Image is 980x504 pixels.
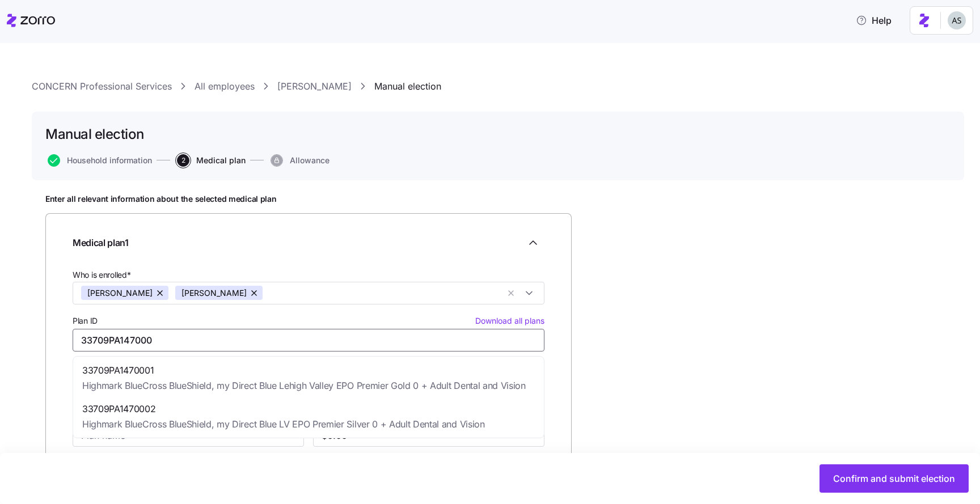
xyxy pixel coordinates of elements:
[820,464,969,493] button: Confirm and submit election
[45,194,572,204] h1: Enter all relevant information about the selected medical plan
[82,402,485,416] span: 33709PA1470002
[374,79,441,94] a: Manual election
[526,236,540,249] svg: Collapse employee form
[833,472,955,485] span: Confirm and submit election
[87,286,153,300] span: [PERSON_NAME]
[73,329,544,351] input: Type plan ID
[181,286,247,300] span: [PERSON_NAME]
[73,269,131,281] span: Who is enrolled*
[82,379,526,393] span: Highmark BlueCross BlueShield, my Direct Blue Lehigh Valley EPO Premier Gold 0 + Adult Dental and...
[45,125,144,143] h1: Manual election
[195,79,255,94] a: All employees
[67,156,152,164] span: Household information
[271,154,330,167] button: Allowance
[45,154,152,167] a: Household information
[73,236,129,250] span: Medical plan 1
[475,315,544,327] button: Plan ID
[177,154,189,167] span: 2
[847,9,901,32] button: Help
[290,156,330,164] span: Allowance
[175,154,246,167] a: 2Medical plan
[277,79,352,94] a: [PERSON_NAME]
[856,14,892,27] span: Help
[177,154,246,167] button: 2Medical plan
[475,315,544,327] span: Download all plans
[196,156,246,164] span: Medical plan
[73,315,98,327] span: Plan ID
[82,363,526,378] span: 33709PA1470001
[82,417,485,431] span: Highmark BlueCross BlueShield, my Direct Blue LV EPO Premier Silver 0 + Adult Dental and Vision
[948,11,966,29] img: c4d3a52e2a848ea5f7eb308790fba1e4
[48,154,152,167] button: Household information
[32,79,172,94] a: CONCERN Professional Services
